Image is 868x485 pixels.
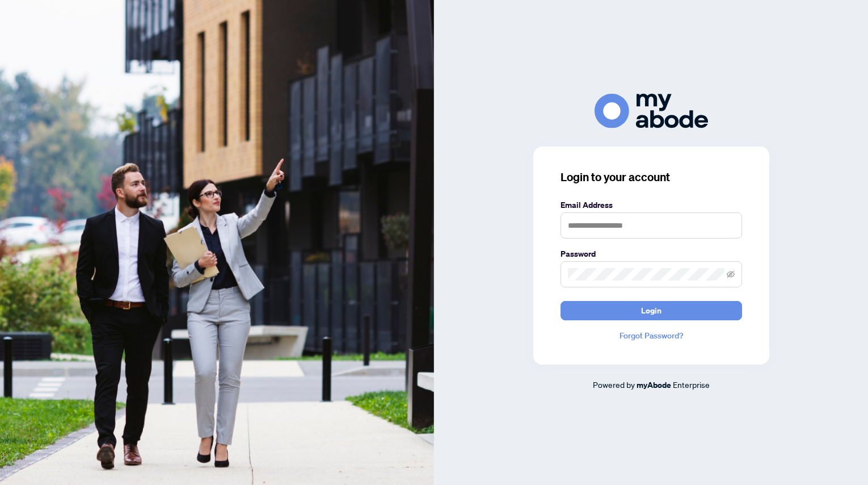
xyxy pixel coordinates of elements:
a: Forgot Password? [561,329,742,342]
button: Login [561,301,742,320]
h3: Login to your account [561,169,742,185]
label: Email Address [561,199,742,211]
span: Login [641,302,661,320]
span: eye-invisible [727,270,735,278]
label: Password [561,248,742,260]
span: Powered by [593,379,635,390]
img: ma-logo [595,94,708,128]
span: Enterprise [673,379,710,390]
a: myAbode [637,379,671,391]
